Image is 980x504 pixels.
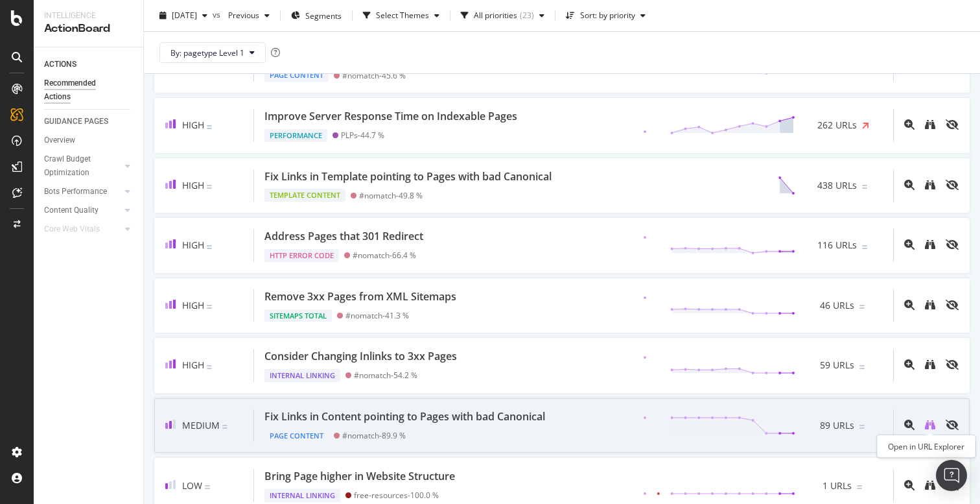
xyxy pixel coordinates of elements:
[264,189,345,202] div: Template Content
[264,169,552,184] div: Fix Links in Template pointing to Pages with bad Canonical
[44,21,133,36] div: ActionBoard
[207,305,212,309] img: Equal
[946,300,959,310] div: eye-slash
[264,109,517,124] div: Improve Server Response Time on Indexable Pages
[170,47,244,58] span: By: pagetype Level 1
[925,300,935,311] a: binoculars
[207,185,212,189] img: Equal
[182,479,202,492] span: Low
[44,204,121,217] a: Content Quality
[264,289,456,304] div: Remove 3xx Pages from XML Sitemaps
[44,185,121,198] a: Bots Performance
[264,489,340,502] div: Internal Linking
[456,5,550,26] button: All priorities(23)
[946,180,959,190] div: eye-slash
[520,12,534,19] div: ( 23 )
[925,119,935,130] div: binoculars
[207,365,212,369] img: Equal
[817,179,857,192] span: 438 URLs
[264,369,340,382] div: Internal Linking
[946,359,959,370] div: eye-slash
[817,239,857,252] span: 116 URLs
[44,115,108,128] div: GUIDANCE PAGES
[358,5,445,26] button: Select Themes
[820,359,854,372] span: 59 URLs
[925,240,935,251] a: binoculars
[264,229,423,244] div: Address Pages that 301 Redirect
[264,429,329,442] div: Page Content
[264,129,327,142] div: Performance
[925,120,935,131] a: binoculars
[925,359,935,370] div: binoculars
[182,419,220,431] span: Medium
[44,58,134,71] a: ACTIONS
[354,370,417,380] div: #nomatch - 54.2 %
[154,5,213,26] button: [DATE]
[264,309,332,322] div: Sitemaps Total
[904,119,915,130] div: magnifying-glass-plus
[925,180,935,191] a: binoculars
[376,12,429,19] div: Select Themes
[305,10,342,21] span: Segments
[904,480,915,490] div: magnifying-glass-plus
[264,349,457,364] div: Consider Changing Inlinks to 3xx Pages
[44,77,122,104] div: Recommended Actions
[44,77,134,104] a: Recommended Actions
[925,481,935,492] a: binoculars
[207,125,212,129] img: Equal
[474,12,517,19] div: All priorities
[859,365,865,369] img: Equal
[264,69,329,82] div: Page Content
[946,119,959,130] div: eye-slash
[341,130,384,140] div: PLPs - 44.7 %
[862,245,867,249] img: Equal
[904,300,915,310] div: magnifying-glass-plus
[223,10,259,21] span: Previous
[44,204,99,217] div: Content Quality
[207,245,212,249] img: Equal
[44,115,134,128] a: GUIDANCE PAGES
[859,425,865,429] img: Equal
[159,42,266,63] button: By: pagetype Level 1
[44,58,76,71] div: ACTIONS
[182,299,204,311] span: High
[561,5,651,26] button: Sort: by priority
[904,359,915,370] div: magnifying-glass-plus
[904,420,915,430] div: magnifying-glass-plus
[925,480,935,490] div: binoculars
[44,222,100,236] div: Core Web Vitals
[44,10,133,21] div: Intelligence
[353,250,416,260] div: #nomatch - 66.4 %
[264,249,339,262] div: HTTP Error Code
[286,5,347,26] button: Segments
[925,300,935,310] div: binoculars
[44,134,134,147] a: Overview
[580,12,635,19] div: Sort: by priority
[213,8,223,19] span: vs
[946,420,959,430] div: eye-slash
[44,152,112,180] div: Crawl Budget Optimization
[862,185,867,189] img: Equal
[904,180,915,190] div: magnifying-glass-plus
[264,409,545,424] div: Fix Links in Content pointing to Pages with bad Canonical
[859,305,865,309] img: Equal
[925,180,935,190] div: binoculars
[182,359,204,371] span: High
[182,119,204,131] span: High
[172,10,197,21] span: 2025 Sep. 26th
[44,185,107,198] div: Bots Performance
[222,425,227,429] img: Equal
[925,239,935,250] div: binoculars
[354,490,439,500] div: free-resources - 100.0 %
[925,360,935,371] a: binoculars
[925,420,935,431] a: binoculars
[936,460,967,491] div: Open Intercom Messenger
[822,479,852,492] span: 1 URLs
[205,485,210,489] img: Equal
[925,420,935,430] div: binoculars
[342,431,406,440] div: #nomatch - 89.9 %
[182,239,204,251] span: High
[877,435,975,458] div: Open in URL Explorer
[359,191,423,200] div: #nomatch - 49.8 %
[820,419,854,432] span: 89 URLs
